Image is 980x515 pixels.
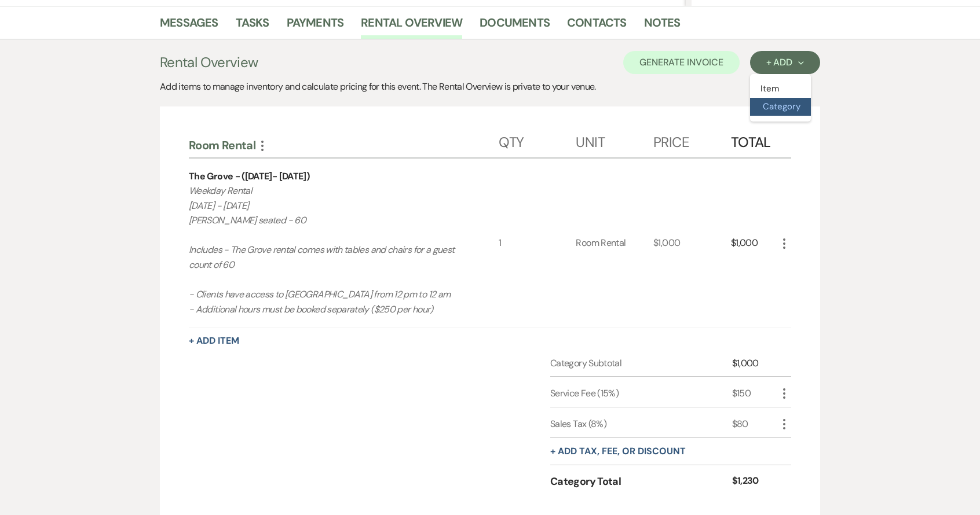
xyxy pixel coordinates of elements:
div: Room Rental [576,159,653,328]
div: Unit [576,123,653,157]
button: Item [750,80,811,98]
div: $1,230 [732,474,777,490]
button: Category [750,98,811,116]
div: Category Total [550,474,732,490]
div: The Grove - ([DATE]- [DATE]) [189,170,309,183]
a: Payments [287,13,344,39]
a: Rental Overview [361,13,462,39]
a: Tasks [236,13,269,39]
div: Qty [499,123,576,157]
div: Service Fee (15%) [550,387,732,400]
div: $1,000 [732,356,777,370]
div: Price [653,123,731,157]
h3: Rental Overview [160,52,258,73]
div: 1 [499,159,576,328]
div: $80 [732,417,777,431]
button: + Add Item [189,336,239,345]
a: Documents [480,13,550,39]
a: Notes [644,13,681,39]
button: + Add [750,51,820,74]
div: $1,000 [653,159,731,328]
a: Messages [160,13,218,39]
div: + Add [766,58,804,67]
button: Generate Invoice [623,51,740,74]
div: Sales Tax (8%) [550,417,732,431]
p: Weekday Rental [DATE] - [DATE] [PERSON_NAME] seated - 60 Includes - The Grove rental comes with t... [189,183,467,317]
button: + Add tax, fee, or discount [550,447,686,456]
a: Contacts [567,13,627,39]
div: $1,000 [731,159,777,328]
div: Room Rental [189,138,499,153]
div: Add items to manage inventory and calculate pricing for this event. The Rental Overview is privat... [160,80,820,94]
div: $150 [732,387,777,400]
div: Category Subtotal [550,356,732,370]
div: Total [731,123,777,157]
